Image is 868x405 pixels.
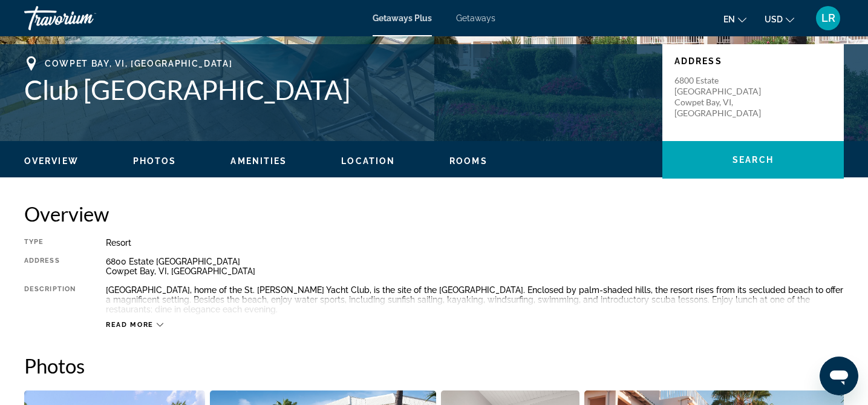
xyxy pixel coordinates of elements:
[24,257,76,276] div: Address
[449,156,488,166] span: Rooms
[723,10,746,28] button: Change language
[133,156,177,166] button: Photos
[449,156,488,166] button: Rooms
[24,354,844,378] h2: Photos
[812,5,844,31] button: User Menu
[106,285,844,314] div: [GEOGRAPHIC_DATA], home of the St. [PERSON_NAME] Yacht Club, is the site of the [GEOGRAPHIC_DATA]...
[733,155,774,165] span: Search
[24,74,650,105] h1: Club [GEOGRAPHIC_DATA]
[230,156,287,166] button: Amenities
[723,15,735,24] span: en
[765,15,783,24] span: USD
[24,2,145,34] a: Travorium
[106,321,154,329] span: Read more
[674,56,832,66] p: Address
[24,156,79,166] span: Overview
[456,13,495,23] a: Getaways
[230,156,287,166] span: Amenities
[106,320,163,329] button: Read more
[674,75,771,119] p: 6800 Estate [GEOGRAPHIC_DATA] Cowpet Bay, VI, [GEOGRAPHIC_DATA]
[24,202,844,226] h2: Overview
[133,156,177,166] span: Photos
[45,59,232,68] span: Cowpet Bay, VI, [GEOGRAPHIC_DATA]
[24,156,79,166] button: Overview
[821,12,835,24] span: LR
[106,238,844,248] div: Resort
[341,156,395,166] button: Location
[820,357,858,395] iframe: Button to launch messaging window
[341,156,395,166] span: Location
[24,285,76,314] div: Description
[106,257,844,276] div: 6800 Estate [GEOGRAPHIC_DATA] Cowpet Bay, VI, [GEOGRAPHIC_DATA]
[373,13,432,23] a: Getaways Plus
[662,141,844,179] button: Search
[24,238,76,248] div: Type
[765,10,794,28] button: Change currency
